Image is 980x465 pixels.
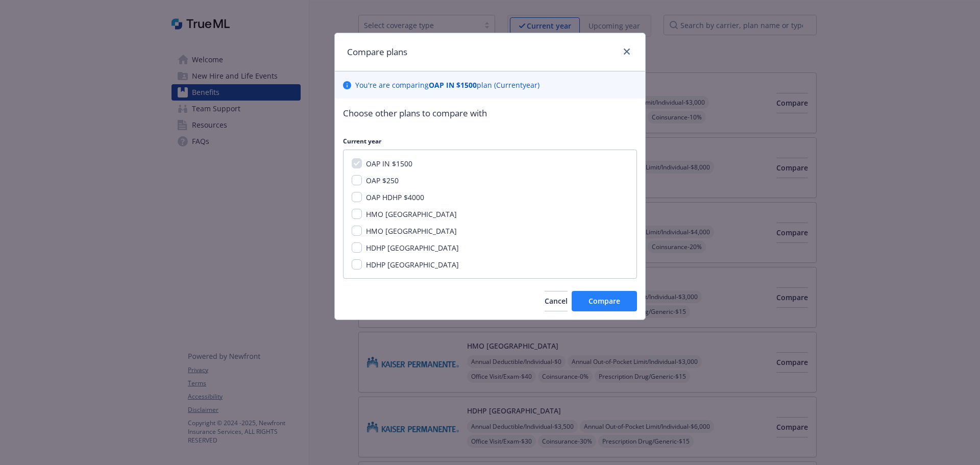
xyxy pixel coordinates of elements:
p: Current year [343,137,637,145]
span: HMO [GEOGRAPHIC_DATA] [366,226,457,236]
p: Choose other plans to compare with [343,107,637,120]
span: HMO [GEOGRAPHIC_DATA] [366,209,457,219]
b: OAP IN $1500 [429,80,477,90]
a: close [621,45,633,58]
span: HDHP [GEOGRAPHIC_DATA] [366,260,459,270]
h1: Compare plans [347,45,407,59]
span: Cancel [545,296,568,306]
button: Cancel [545,291,568,311]
span: OAP $250 [366,176,399,185]
p: You ' re are comparing plan ( Current year) [355,80,540,90]
span: HDHP [GEOGRAPHIC_DATA] [366,243,459,253]
span: Compare [589,296,620,306]
span: OAP IN $1500 [366,159,412,168]
span: OAP HDHP $4000 [366,192,424,202]
button: Compare [572,291,637,311]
